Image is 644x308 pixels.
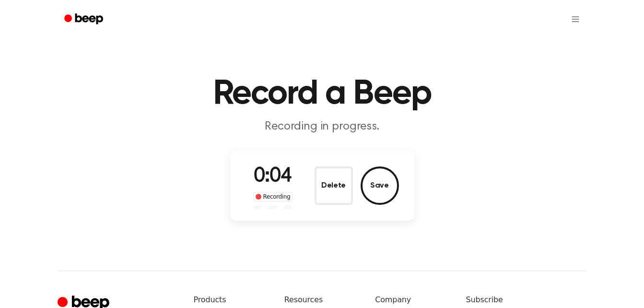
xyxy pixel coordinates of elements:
[315,166,353,205] button: Delete Audio Record
[375,294,450,306] h6: Company
[58,10,112,29] a: Beep
[253,192,293,201] div: Recording
[564,8,587,31] button: Open menu
[284,294,360,306] h6: Resources
[194,294,269,306] h6: Products
[77,77,568,111] h1: Record a Beep
[361,166,399,205] button: Save Audio Record
[254,166,292,187] span: 0:04
[138,119,506,135] p: Recording in progress.
[466,294,587,306] h6: Subscribe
